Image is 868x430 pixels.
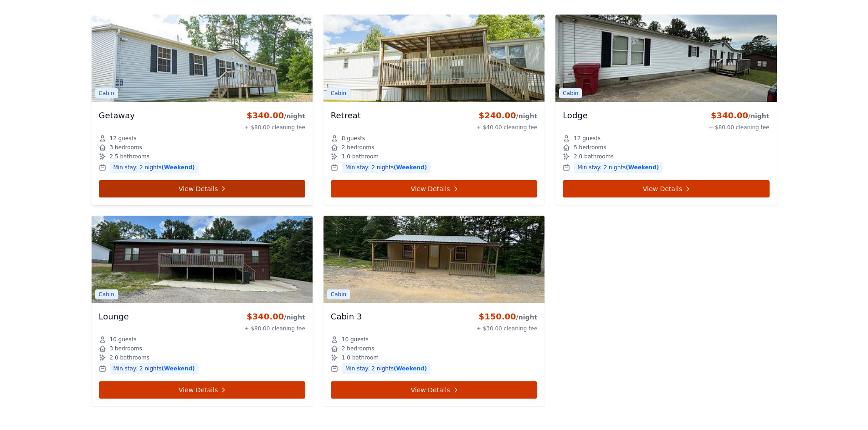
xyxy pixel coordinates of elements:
span: 1.0 bathroom [342,153,379,160]
span: Cabin [559,88,582,98]
span: (Weekend) [626,164,659,171]
span: Cabin [95,289,118,299]
span: Min stay: 2 nights [574,162,663,173]
span: Min stay: 2 nights [110,162,199,173]
div: $150.00 [477,310,537,323]
span: /night [516,314,538,321]
span: Cabin [95,88,118,98]
span: 10 guests [110,336,137,343]
span: 2.0 bathrooms [574,153,613,160]
h3: Getaway [99,109,135,122]
div: $340.00 [245,310,305,323]
span: 10 guests [342,336,369,343]
span: Min stay: 2 nights [110,363,199,374]
span: /night [516,112,538,120]
div: + $80.00 cleaning fee [245,124,305,131]
span: /night [748,112,770,120]
span: 12 guests [574,135,601,142]
span: 8 guests [342,135,365,142]
a: View Details [331,180,537,197]
h3: Lounge [99,310,129,323]
div: $340.00 [709,109,769,122]
h3: Lodge [563,109,588,122]
div: + $80.00 cleaning fee [709,124,769,131]
span: 3 bedrooms [110,345,142,352]
img: Cabin 3 [324,216,544,303]
img: Lodge [555,15,776,102]
span: 1.0 bathroom [342,354,379,361]
span: 2.5 bathrooms [110,153,149,160]
h3: Retreat [331,109,361,122]
h3: Cabin 3 [331,310,362,323]
div: $340.00 [245,109,305,122]
img: Retreat [324,15,544,102]
span: /night [284,314,305,321]
img: Getaway [92,15,313,102]
div: $240.00 [477,109,537,122]
div: + $80.00 cleaning fee [245,325,305,332]
img: Lounge [92,216,313,303]
span: Min stay: 2 nights [342,162,431,173]
a: View Details [563,180,769,197]
span: (Weekend) [162,365,195,372]
div: + $30.00 cleaning fee [477,325,537,332]
span: (Weekend) [394,164,427,171]
a: View Details [99,381,305,399]
span: 12 guests [110,135,137,142]
span: 2 bedrooms [342,345,374,352]
span: /night [284,112,305,120]
span: Cabin [327,88,350,98]
span: (Weekend) [162,164,195,171]
span: Min stay: 2 nights [342,363,431,374]
div: + $40.00 cleaning fee [477,124,537,131]
span: Cabin [327,289,350,299]
span: 2 bedrooms [342,144,374,151]
a: View Details [331,381,537,399]
span: 2.0 bathrooms [110,354,149,361]
a: View Details [99,180,305,197]
span: 3 bedrooms [110,144,142,151]
span: (Weekend) [394,365,427,372]
span: 5 bedrooms [574,144,606,151]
